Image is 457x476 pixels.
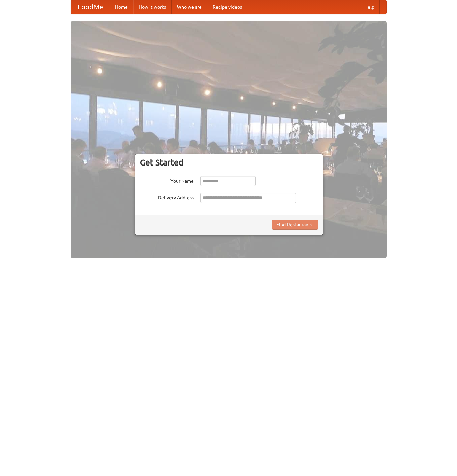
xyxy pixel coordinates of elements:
[140,176,194,184] label: Your Name
[71,0,110,14] a: FoodMe
[140,193,194,201] label: Delivery Address
[207,0,247,14] a: Recipe videos
[172,0,207,14] a: Who we are
[272,220,318,230] button: Find Restaurants!
[140,157,318,168] h3: Get Started
[110,0,133,14] a: Home
[133,0,172,14] a: How it works
[359,0,380,14] a: Help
